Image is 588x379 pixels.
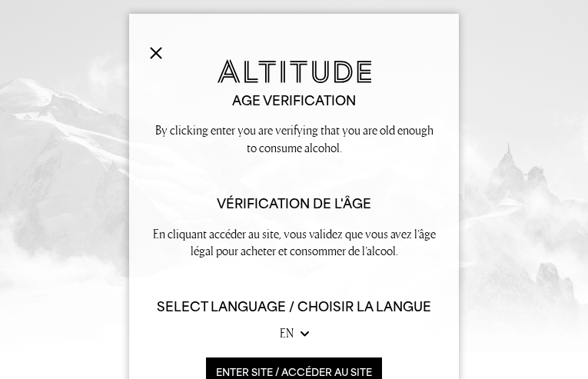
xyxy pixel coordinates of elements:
[150,298,438,316] h6: Select Language / Choisir la langue
[218,59,371,83] img: Altitude Gin
[150,195,438,213] h2: Vérification de l'âge
[150,121,438,156] p: By clicking enter you are verifying that you are old enough to consume alcohol.
[150,92,438,110] h2: Age verification
[150,225,438,260] p: En cliquant accéder au site, vous validez que vous avez l’âge légal pour acheter et consommer de ...
[150,47,162,59] img: Close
